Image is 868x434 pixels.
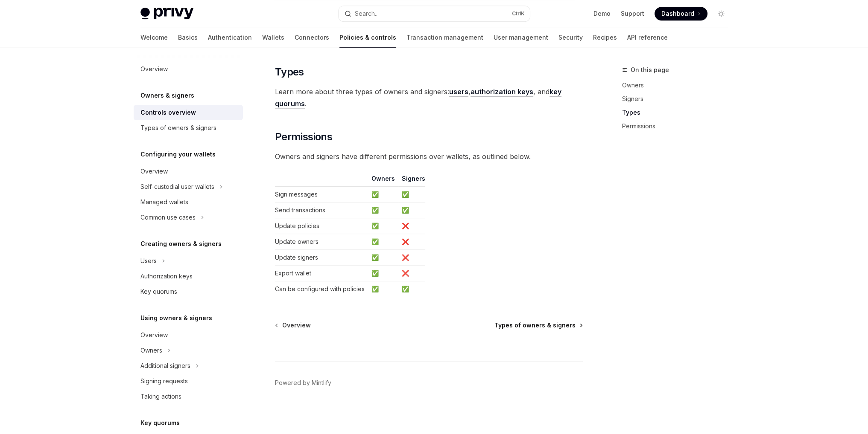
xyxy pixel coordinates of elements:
button: Additional signers [134,358,243,373]
a: API reference [627,27,668,48]
td: Sign messages [275,187,368,203]
td: Export wallet [275,266,368,281]
button: Search...CtrlK [339,6,530,21]
a: User management [494,27,548,48]
h5: Creating owners & signers [140,239,222,249]
div: Managed wallets [140,197,188,207]
a: Policies & controls [339,27,396,48]
a: Basics [178,27,198,48]
span: On this page [631,65,669,75]
div: Key quorums [140,286,177,297]
a: Security [558,27,583,48]
a: Recipes [593,27,617,48]
span: Overview [282,321,311,330]
div: Controls overview [140,107,196,118]
div: Authorization keys [140,271,193,281]
span: Permissions [275,130,332,144]
a: Types [622,106,735,119]
a: Overview [134,164,243,179]
a: Demo [593,9,611,18]
span: Types [275,65,304,79]
td: Send transactions [275,203,368,218]
td: Update policies [275,218,368,234]
a: Managed wallets [134,194,243,210]
div: Owners [140,345,162,356]
div: Taking actions [140,391,181,402]
button: Toggle dark mode [714,7,728,20]
td: ✅ [368,234,398,250]
a: Signers [622,92,735,106]
a: Connectors [295,27,329,48]
h5: Owners & signers [140,90,194,101]
div: Overview [140,330,168,340]
td: ❌ [398,218,425,234]
span: Dashboard [661,9,694,18]
a: Overview [134,61,243,77]
strong: key quorums [275,87,561,108]
a: Taking actions [134,389,243,404]
span: Types of owners & signers [494,321,576,330]
div: Signing requests [140,376,188,386]
h5: Key quorums [140,418,180,428]
a: Transaction management [406,27,483,48]
a: Dashboard [655,7,707,20]
h5: Using owners & signers [140,313,212,323]
a: Types of owners & signers [494,321,582,330]
img: light logo [140,8,193,20]
button: Users [134,253,243,269]
td: ✅ [368,203,398,218]
a: users [449,87,468,96]
a: Authorization keys [134,269,243,284]
a: Signing requests [134,373,243,389]
div: Types of owners & signers [140,123,216,133]
td: Update owners [275,234,368,250]
td: ✅ [368,281,398,297]
td: ✅ [368,218,398,234]
h5: Configuring your wallets [140,149,216,159]
th: Owners [368,174,398,187]
a: Wallets [262,27,284,48]
div: Users [140,256,157,266]
button: Common use cases [134,210,243,225]
a: Welcome [140,27,168,48]
div: Search... [355,9,379,19]
button: Owners [134,343,243,358]
td: Can be configured with policies [275,281,368,297]
a: Overview [134,327,243,343]
button: Self-custodial user wallets [134,179,243,194]
span: Learn more about three types of owners and signers: , , and . [275,86,583,110]
div: Overview [140,64,168,74]
a: Support [621,9,644,18]
span: Owners and signers have different permissions over wallets, as outlined below. [275,150,583,162]
th: Signers [398,174,425,187]
td: Update signers [275,250,368,266]
a: Powered by Mintlify [275,379,331,387]
a: Overview [276,321,311,330]
a: Permissions [622,119,735,133]
a: Controls overview [134,105,243,120]
a: key quorums [275,87,561,108]
td: ✅ [398,281,425,297]
td: ❌ [398,234,425,250]
div: Self-custodial user wallets [140,182,214,192]
td: ✅ [368,187,398,203]
td: ❌ [398,266,425,281]
a: Key quorums [134,284,243,299]
td: ✅ [368,266,398,281]
a: Authentication [208,27,252,48]
td: ✅ [398,187,425,203]
div: Overview [140,166,168,176]
span: Ctrl K [512,10,525,17]
div: Additional signers [140,361,190,371]
td: ❌ [398,250,425,266]
td: ✅ [398,203,425,218]
td: ✅ [368,250,398,266]
a: Owners [622,78,735,92]
a: Types of owners & signers [134,120,243,136]
div: Common use cases [140,212,196,223]
a: authorization keys [471,87,533,96]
